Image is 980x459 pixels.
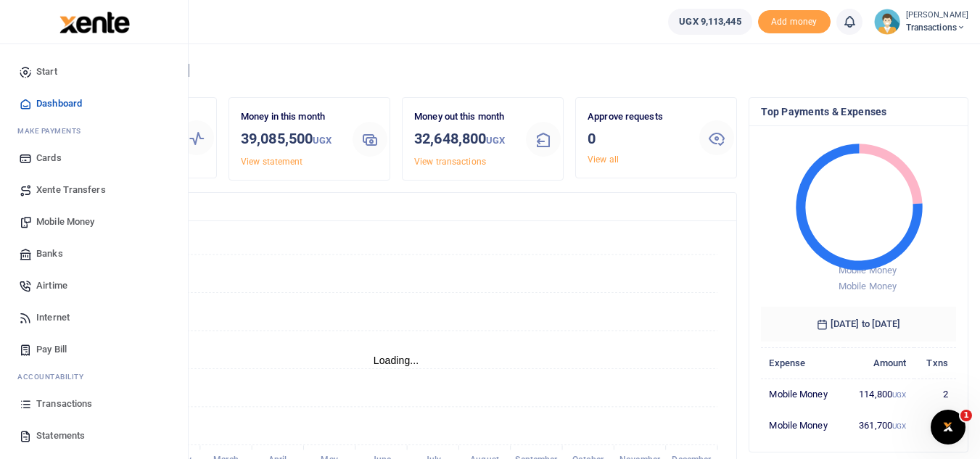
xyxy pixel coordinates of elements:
[874,9,900,35] img: profile-user
[12,88,176,120] a: Dashboard
[839,281,897,291] span: Mobile Money
[36,429,85,443] span: Statements
[839,265,897,276] span: Mobile Money
[414,109,514,125] p: Money out this month
[12,334,176,365] a: Pay Bill
[241,157,302,167] a: View statement
[914,379,956,410] td: 2
[844,379,914,410] td: 114,800
[844,410,914,440] td: 361,700
[486,135,505,146] small: UGX
[59,12,130,33] img: logo-large
[761,104,956,120] h4: Top Payments & Expenses
[588,109,688,125] p: Approve requests
[758,15,831,26] a: Add money
[761,379,844,410] td: Mobile Money
[892,391,906,399] small: UGX
[914,410,956,440] td: 1
[36,342,67,357] span: Pay Bill
[844,347,914,379] th: Amount
[679,15,741,29] span: UGX 9,113,445
[12,365,176,388] li: Ac
[12,142,176,174] a: Cards
[36,310,70,325] span: Internet
[761,410,844,440] td: Mobile Money
[36,215,94,229] span: Mobile Money
[36,96,82,111] span: Dashboard
[588,128,688,149] h3: 0
[662,9,757,35] li: Wallet ballance
[414,157,486,167] a: View transactions
[906,21,968,34] span: Transactions
[12,120,176,142] li: M
[906,9,968,22] small: [PERSON_NAME]
[12,206,176,238] a: Mobile Money
[892,422,906,430] small: UGX
[36,397,92,411] span: Transactions
[12,56,176,88] a: Start
[36,183,106,197] span: Xente Transfers
[12,238,176,270] a: Banks
[960,410,972,421] span: 1
[374,355,419,366] text: Loading...
[758,10,831,34] li: Toup your wallet
[931,410,965,444] iframe: Intercom live chat
[25,125,81,136] span: ake Payments
[914,347,956,379] th: Txns
[55,62,968,78] h4: Hello [PERSON_NAME]
[12,302,176,334] a: Internet
[241,128,341,152] h3: 39,085,500
[67,199,725,215] h4: Transactions Overview
[761,307,956,342] h6: [DATE] to [DATE]
[313,135,332,146] small: UGX
[36,65,57,79] span: Start
[758,10,831,34] span: Add money
[12,270,176,302] a: Airtime
[12,420,176,452] a: Statements
[874,9,968,35] a: profile-user [PERSON_NAME] Transactions
[36,151,62,165] span: Cards
[414,128,514,152] h3: 32,648,800
[241,109,341,125] p: Money in this month
[668,9,752,35] a: UGX 9,113,445
[58,16,130,27] a: logo-small logo-large logo-large
[761,347,844,379] th: Expense
[12,388,176,420] a: Transactions
[36,247,63,261] span: Banks
[12,174,176,206] a: Xente Transfers
[28,371,83,382] span: countability
[588,154,619,165] a: View all
[36,278,67,293] span: Airtime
